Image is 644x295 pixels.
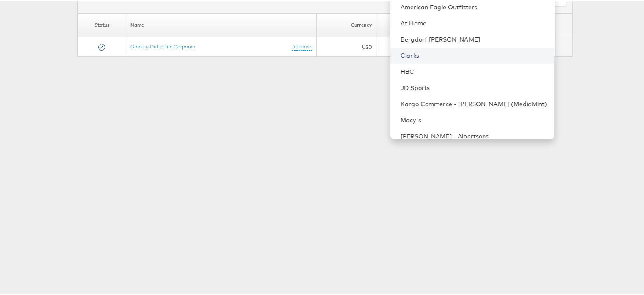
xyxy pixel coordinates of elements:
[401,115,547,123] a: Macy's
[130,42,197,48] a: Grocery Outlet Inc Corporate
[126,12,317,36] th: Name
[401,66,547,75] a: HBC
[376,12,439,36] th: ID
[376,36,439,56] td: 351252216
[401,34,547,42] a: Bergdorf [PERSON_NAME]
[401,2,547,10] a: American Eagle Outfitters
[401,98,547,107] a: Kargo Commerce - [PERSON_NAME] (MediaMint)
[401,131,547,139] a: [PERSON_NAME] - Albertsons
[78,12,126,36] th: Status
[401,50,547,59] a: Clarks
[401,18,547,26] a: At Home
[401,82,547,91] a: JD Sports
[292,42,312,49] a: (rename)
[317,12,376,36] th: Currency
[317,36,376,56] td: USD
